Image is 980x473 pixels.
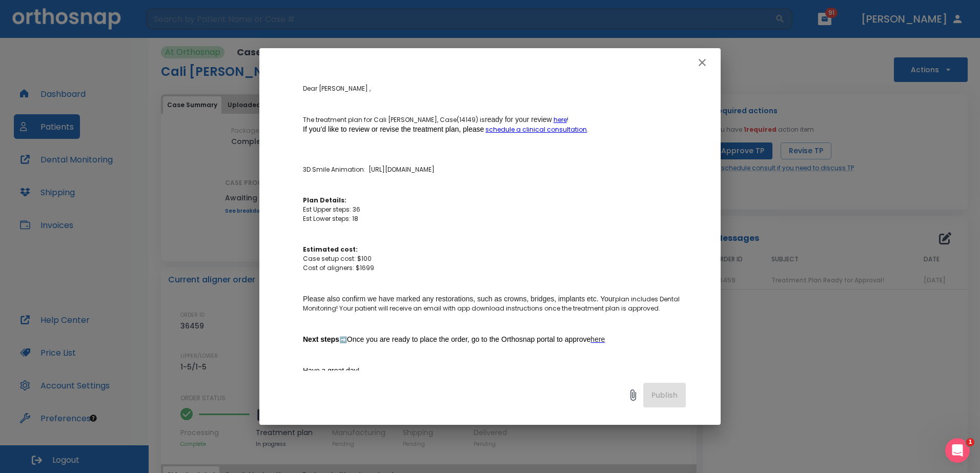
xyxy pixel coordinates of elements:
[347,335,591,343] span: Once you are ready to place the order, go to the Orthosnap portal to approve
[945,438,970,463] iframe: Intercom live chat
[339,336,347,343] span: ➡️
[303,196,346,204] strong: Plan Details:
[303,366,360,375] span: Have a great day!
[303,245,358,254] strong: Estimated cost:
[303,84,686,93] p: Dear [PERSON_NAME] ,
[303,294,686,313] p: plan includes Dental Monitoring! Your patient will receive an email with app download instruction...
[590,335,605,344] a: here
[966,438,974,446] span: 1
[303,196,686,223] p: Est Upper steps: 36 Est Lower steps: 18
[303,245,686,273] p: Case setup cost: $100 Cost of aligners: $1699
[485,125,587,134] a: schedule a clinical consultation
[303,115,686,134] p: The treatment plan for Cali [PERSON_NAME], Case(14149) is ! .
[303,125,484,133] span: If you’d like to review or revise the treatment plan, please
[303,335,339,343] strong: Next steps
[554,115,567,124] a: here
[303,156,686,174] p: 3D Smile Animation: [URL][DOMAIN_NAME]
[485,115,552,124] span: ready for your review
[303,295,615,303] span: Please also confirm we have marked any restorations, such as crowns, bridges, implants etc. Your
